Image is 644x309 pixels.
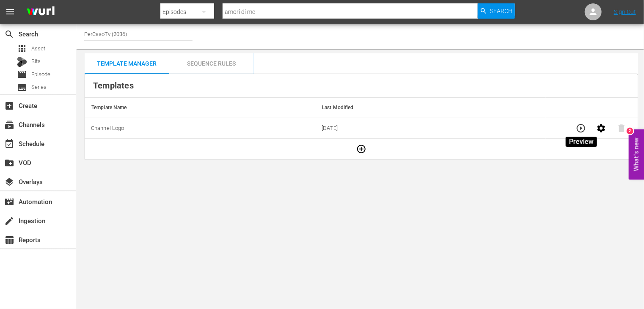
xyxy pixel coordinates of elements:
[4,139,14,149] span: Schedule
[31,83,47,91] span: Series
[351,145,372,152] span: Add New
[627,128,633,135] div: 2
[4,216,14,226] span: Ingestion
[478,3,515,19] button: Search
[4,120,14,130] span: Channels
[31,70,50,79] span: Episode
[614,8,636,15] a: Sign Out
[17,44,27,54] span: Asset
[4,29,14,39] span: Search
[4,235,14,245] span: Reports
[17,57,27,67] div: Bits
[315,98,638,118] th: Last Modified
[31,44,45,53] span: Asset
[31,57,41,66] span: Bits
[4,101,14,111] span: Create
[17,83,27,93] span: Series
[169,53,254,74] button: Sequence Rules
[490,3,512,19] span: Search
[322,125,338,131] span: 07/30/2025 10:39:07 +02:00
[4,158,14,168] span: VOD
[611,124,632,131] span: Can't delete template because it's used in 1 rule
[85,53,169,74] button: Template Manager
[20,2,61,22] img: ans4CAIJ8jUAAAAAAAAAAAAAAAAAAAAAAAAgQb4GAAAAAAAAAAAAAAAAAAAAAAAAJMjXAAAAAAAAAAAAAAAAAAAAAAAAgAT5G...
[91,125,124,131] span: Channel Logo
[4,177,14,187] span: Overlays
[17,69,27,80] span: Episode
[85,74,638,98] th: Templates
[5,7,15,17] span: menu
[629,130,644,180] button: Open Feedback Widget
[85,98,315,118] th: Template Name
[4,197,14,207] span: Automation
